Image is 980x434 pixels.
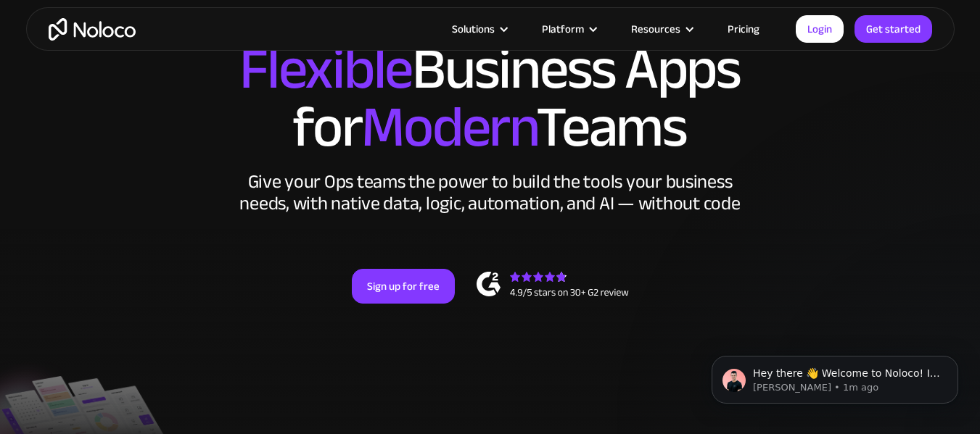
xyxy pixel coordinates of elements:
a: Pricing [709,20,778,38]
span: Modern [361,73,536,181]
div: Solutions [434,20,524,38]
a: Login [796,15,844,43]
div: Resources [631,20,680,38]
div: Platform [542,20,584,38]
a: Sign up for free [352,269,455,304]
div: Platform [524,20,613,38]
a: home [49,18,136,41]
div: Give your Ops teams the power to build the tools your business needs, with native data, logic, au... [236,171,744,214]
div: Resources [613,20,709,38]
div: Solutions [452,20,495,38]
span: Flexible [239,15,412,123]
a: Get started [855,15,932,43]
iframe: Intercom notifications message [690,325,980,427]
h2: Business Apps for Teams [41,41,940,157]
